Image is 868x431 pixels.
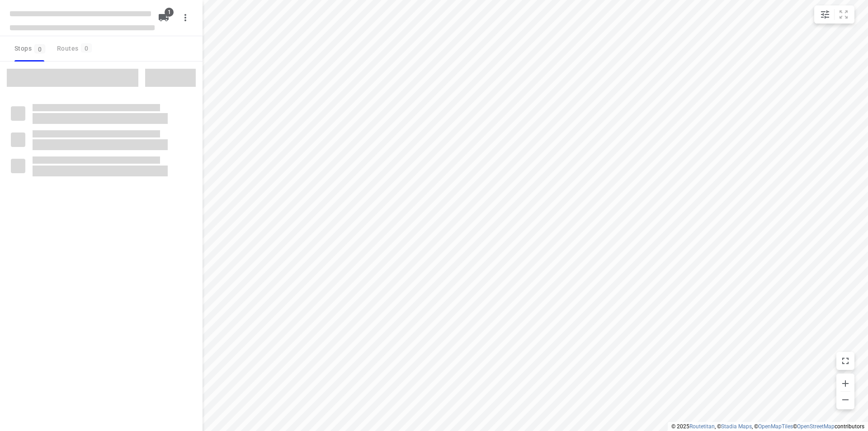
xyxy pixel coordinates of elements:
[797,423,835,430] a: OpenStreetMap
[816,5,834,24] button: Map settings
[721,423,752,430] a: Stadia Maps
[689,423,715,430] a: Routetitan
[758,423,793,430] a: OpenMapTiles
[671,423,864,430] li: © 2025 , © , © © contributors
[814,5,854,24] div: small contained button group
